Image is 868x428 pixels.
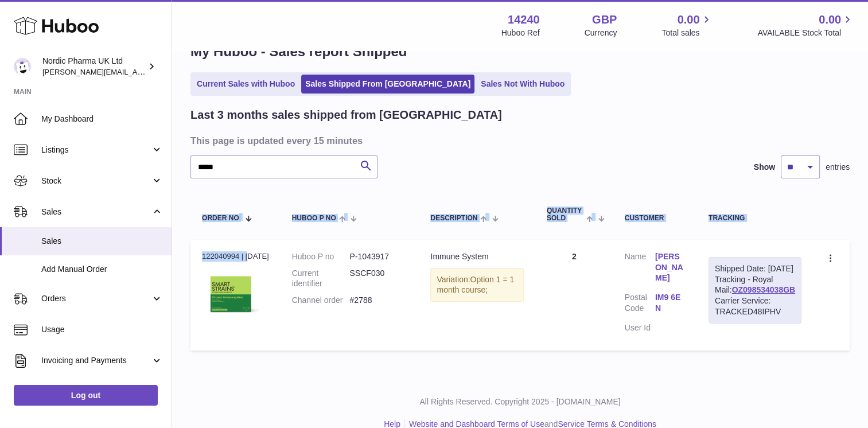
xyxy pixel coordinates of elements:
dd: #2788 [350,295,408,306]
img: joe.plant@parapharmdev.com [14,58,31,75]
strong: GBP [592,12,617,28]
span: Sales [41,207,151,217]
span: AVAILABLE Stock Total [757,28,854,38]
span: Quantity Sold [547,207,584,222]
h3: This page is updated every 15 minutes [190,134,847,147]
dt: Name [625,251,655,287]
strong: 14240 [508,12,540,28]
span: Add Manual Order [41,264,163,275]
td: 2 [535,240,613,351]
span: Huboo P no [292,215,336,222]
div: Carrier Service: TRACKED48IPHV [715,295,795,317]
span: Description [430,215,477,222]
span: [PERSON_NAME][EMAIL_ADDRESS][DOMAIN_NAME] [42,67,230,76]
span: 0.00 [678,12,700,28]
a: 0.00 Total sales [661,12,713,38]
a: 0.00 AVAILABLE Stock Total [757,12,854,38]
a: Log out [14,385,158,406]
span: Stock [41,176,151,186]
a: [PERSON_NAME] [655,251,686,284]
div: Tracking [709,215,801,222]
div: Nordic Pharma UK Ltd [42,56,146,77]
div: Variation: [430,268,523,302]
span: Orders [41,293,151,304]
p: All Rights Reserved. Copyright 2025 - [DOMAIN_NAME] [181,396,859,407]
span: My Dashboard [41,114,163,124]
h1: My Huboo - Sales report Shipped [190,42,850,61]
div: Customer [625,215,686,222]
span: Invoicing and Payments [41,355,151,366]
span: 0.00 [819,12,841,28]
label: Show [754,162,775,173]
div: Tracking - Royal Mail: [709,257,801,324]
span: Option 1 = 1 month course; [437,275,514,295]
div: Immune System [430,251,523,262]
dt: Current identifier [292,268,350,290]
a: Sales Not With Huboo [477,75,569,94]
dt: Postal Code [625,292,655,317]
dt: User Id [625,322,655,333]
a: IM9 6EN [655,292,686,314]
a: Sales Shipped From [GEOGRAPHIC_DATA] [301,75,474,94]
span: Listings [41,145,151,155]
span: Order No [202,215,239,222]
dd: P-1043917 [350,251,408,262]
img: Immune_System_30sachets_FrontFace.png [202,265,259,322]
span: Usage [41,324,163,335]
dt: Channel order [292,295,350,306]
div: Huboo Ref [501,28,540,38]
div: 122040994 | [DATE] [202,251,269,262]
dd: SSCF030 [350,268,408,290]
div: Currency [585,28,617,38]
a: Current Sales with Huboo [193,75,299,94]
span: Sales [41,236,163,247]
span: entries [826,162,850,173]
dt: Huboo P no [292,251,350,262]
div: Shipped Date: [DATE] [715,263,795,274]
span: Total sales [661,28,713,38]
a: OZ098534038GB [731,285,795,294]
h2: Last 3 months sales shipped from [GEOGRAPHIC_DATA] [190,107,502,123]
